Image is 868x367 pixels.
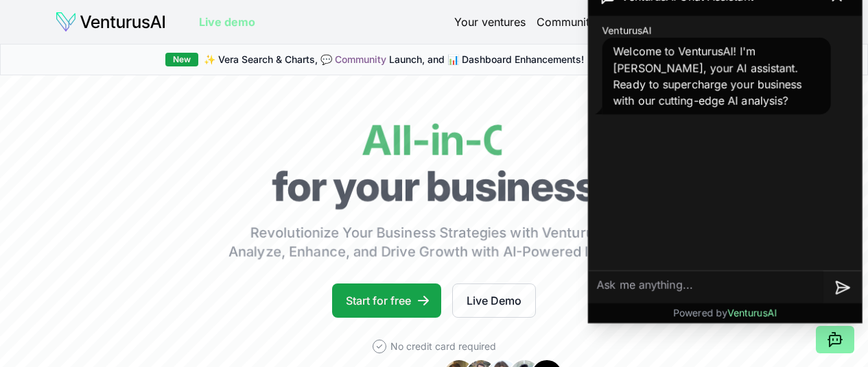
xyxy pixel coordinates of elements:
span: VenturusAI [727,307,777,318]
span: Welcome to VenturusAI! I'm [PERSON_NAME], your AI assistant. Ready to supercharge your business w... [613,45,802,107]
div: New [165,53,198,66]
a: Live demo [199,14,255,30]
a: Your ventures [454,14,526,30]
img: logo [55,11,166,33]
a: Community [335,53,386,65]
a: Start for free [332,283,441,318]
span: ✨ Vera Search & Charts, 💬 Launch, and 📊 Dashboard Enhancements! [204,53,584,66]
a: Community [537,14,596,30]
p: Powered by [673,306,777,320]
span: VenturusAI [602,24,652,38]
a: Live Demo [452,283,536,318]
